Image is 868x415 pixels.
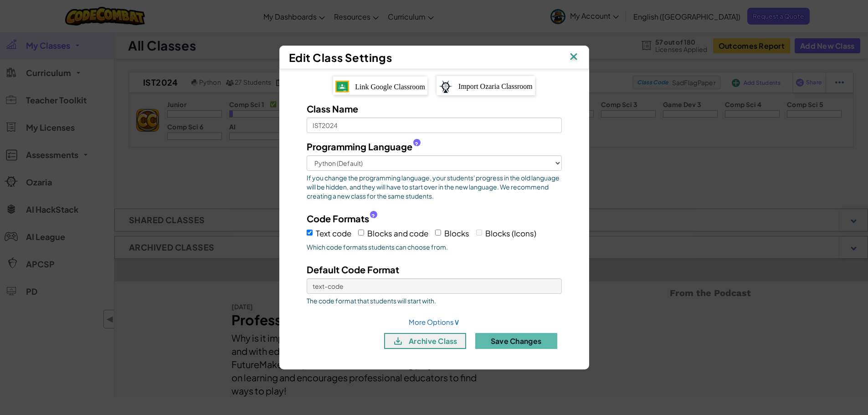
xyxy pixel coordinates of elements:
[409,318,460,326] a: More Options
[307,173,562,200] span: If you change the programming language, your students' progress in the old language will be hidde...
[358,230,364,236] input: Blocks and code
[458,82,533,90] span: Import Ozaria Classroom
[307,212,369,225] span: Code Formats
[485,228,536,238] span: Blocks (Icons)
[307,242,562,251] span: Which code formats students can choose from.
[307,296,562,305] span: The code format that students will start with.
[439,80,452,93] img: ozaria-logo.png
[307,264,399,275] span: Default Code Format
[384,333,466,349] button: archive class
[367,228,428,238] span: Blocks and code
[444,228,469,238] span: Blocks
[335,81,349,92] img: IconGoogleClassroom.svg
[307,103,358,114] span: Class Name
[435,230,441,236] input: Blocks
[371,213,375,220] span: ?
[307,230,313,236] input: Text code
[307,140,412,153] span: Programming Language
[475,333,557,349] button: Save Changes
[415,141,418,148] span: ?
[568,51,580,64] img: IconClose.svg
[289,51,392,64] span: Edit Class Settings
[454,316,460,327] span: ∨
[355,83,425,91] span: Link Google Classroom
[316,228,351,238] span: Text code
[392,335,404,347] img: IconArchive.svg
[476,230,482,236] input: Blocks (Icons)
